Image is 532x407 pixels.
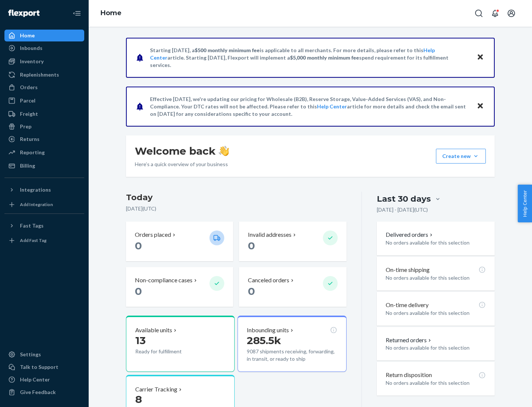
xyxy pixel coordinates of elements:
[100,9,122,17] a: Home
[20,351,41,358] div: Settings
[386,274,486,282] p: No orders available for this selection
[386,336,433,344] button: Returned orders
[377,206,428,213] p: [DATE] - [DATE] ( UTC )
[4,361,84,373] a: Talk to Support
[20,110,38,118] div: Freight
[150,47,470,69] p: Starting [DATE], a is applicable to all merchants. For more details, please refer to this article...
[135,161,229,168] p: Here’s a quick overview of your business
[20,123,31,130] div: Prep
[4,30,84,41] a: Home
[20,135,40,143] div: Returns
[20,376,50,383] div: Help Center
[239,267,346,307] button: Canceled orders 0
[20,71,59,78] div: Replenishments
[290,54,359,61] span: $5,000 monthly minimum fee
[386,371,432,379] p: Return disposition
[4,374,84,386] a: Help Center
[20,222,44,229] div: Fast Tags
[475,101,485,112] button: Close
[20,149,45,156] div: Reporting
[4,184,84,196] button: Integrations
[436,149,486,164] button: Create new
[126,205,347,212] p: [DATE] ( UTC )
[126,222,233,261] button: Orders placed 0
[20,162,35,169] div: Billing
[20,201,53,208] div: Add Integration
[135,326,172,334] p: Available units
[4,133,84,145] a: Returns
[504,6,519,21] button: Open account menu
[386,344,486,351] p: No orders available for this selection
[4,386,84,398] button: Give Feedback
[135,334,146,347] span: 13
[317,103,347,110] a: Help Center
[488,6,502,21] button: Open notifications
[126,267,233,307] button: Non-compliance cases 0
[20,237,47,243] div: Add Fast Tag
[4,42,84,54] a: Inbounds
[4,147,84,158] a: Reporting
[20,97,35,104] div: Parcel
[126,316,235,372] button: Available units13Ready for fulfillment
[4,160,84,172] a: Billing
[475,52,485,63] button: Close
[4,199,84,211] a: Add Integration
[238,316,346,372] button: Inbounding units285.5k9087 shipments receiving, forwarding, in transit, or ready to ship
[135,393,142,406] span: 8
[195,47,260,53] span: $500 monthly minimum fee
[135,239,142,252] span: 0
[4,108,84,120] a: Freight
[135,276,192,285] p: Non-compliance cases
[239,222,346,261] button: Invalid addresses 0
[20,186,51,194] div: Integrations
[135,285,142,297] span: 0
[150,95,470,118] p: Effective [DATE], we're updating our pricing for Wholesale (B2B), Reserve Storage, Value-Added Se...
[386,309,486,317] p: No orders available for this selection
[69,6,84,21] button: Close Navigation
[4,95,84,107] a: Parcel
[247,348,337,363] p: 9087 shipments receiving, forwarding, in transit, or ready to ship
[4,81,84,93] a: Orders
[386,231,434,239] button: Delivered orders
[248,276,289,285] p: Canceled orders
[471,6,486,21] button: Open Search Box
[20,32,35,39] div: Home
[135,385,177,394] p: Carrier Tracking
[20,84,38,91] div: Orders
[377,193,431,205] div: Last 30 days
[4,55,84,67] a: Inventory
[8,10,40,17] img: Flexport logo
[248,285,255,297] span: 0
[248,231,291,239] p: Invalid addresses
[4,121,84,132] a: Prep
[135,348,204,355] p: Ready for fulfillment
[20,388,56,396] div: Give Feedback
[20,58,44,65] div: Inventory
[20,44,42,52] div: Inbounds
[219,146,229,156] img: hand-wave emoji
[386,301,429,309] p: On-time delivery
[4,235,84,246] a: Add Fast Tag
[518,185,532,222] button: Help Center
[135,144,229,158] h1: Welcome back
[4,69,84,81] a: Replenishments
[386,239,486,246] p: No orders available for this selection
[386,266,430,274] p: On-time shipping
[247,326,289,334] p: Inbounding units
[386,379,486,387] p: No orders available for this selection
[20,363,58,371] div: Talk to Support
[126,192,347,203] h3: Today
[4,220,84,232] button: Fast Tags
[95,3,127,24] ol: breadcrumbs
[135,231,171,239] p: Orders placed
[248,239,255,252] span: 0
[247,334,281,347] span: 285.5k
[4,349,84,360] a: Settings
